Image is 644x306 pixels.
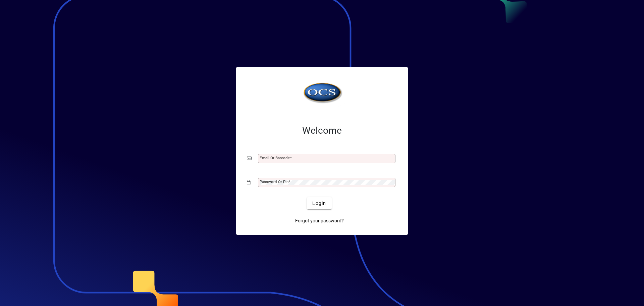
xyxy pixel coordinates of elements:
a: Forgot your password? [292,215,346,227]
mat-label: Password or Pin [260,179,288,184]
mat-label: Email or Barcode [260,156,290,160]
h2: Welcome [247,125,397,136]
span: Forgot your password? [295,217,344,224]
span: Login [312,200,326,207]
button: Login [307,197,331,209]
